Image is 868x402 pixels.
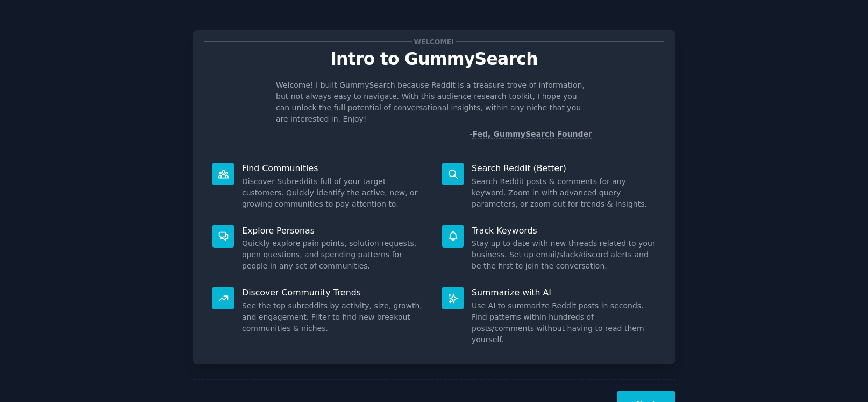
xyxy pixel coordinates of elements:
dd: Stay up to date with new threads related to your business. Set up email/slack/discord alerts and ... [472,238,656,272]
p: Find Communities [242,163,426,174]
p: Discover Community Trends [242,287,426,298]
dd: See the top subreddits by activity, size, growth, and engagement. Filter to find new breakout com... [242,300,426,334]
p: Intro to GummySearch [204,50,664,68]
p: Track Keywords [472,225,656,236]
div: - [469,129,592,140]
p: Explore Personas [242,225,426,236]
p: Search Reddit (Better) [472,163,656,174]
dd: Use AI to summarize Reddit posts in seconds. Find patterns within hundreds of posts/comments with... [472,300,656,345]
p: Welcome! I built GummySearch because Reddit is a treasure trove of information, but not always ea... [276,80,592,125]
dd: Search Reddit posts & comments for any keyword. Zoom in with advanced query parameters, or zoom o... [472,176,656,210]
dd: Discover Subreddits full of your target customers. Quickly identify the active, new, or growing c... [242,176,426,210]
span: Welcome! [412,36,456,47]
p: Summarize with AI [472,287,656,298]
a: Fed, GummySearch Founder [472,130,592,139]
dd: Quickly explore pain points, solution requests, open questions, and spending patterns for people ... [242,238,426,272]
